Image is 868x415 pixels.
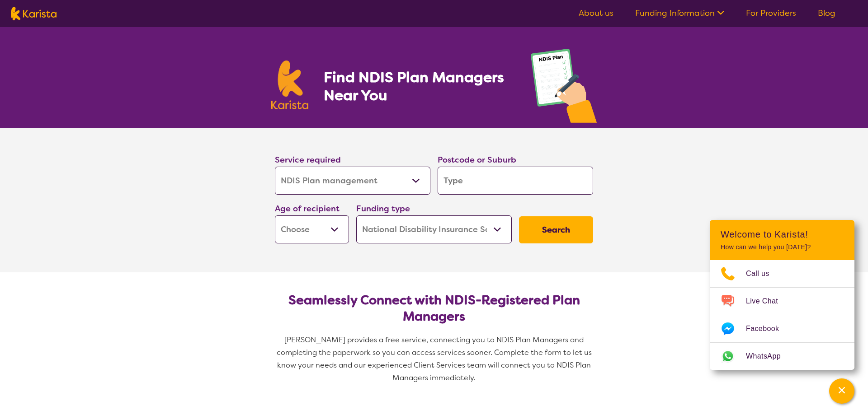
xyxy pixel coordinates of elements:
img: plan-management [531,49,597,128]
span: Facebook [746,322,790,336]
p: How can we help you [DATE]? [721,243,844,251]
a: Funding Information [635,8,724,19]
span: Call us [746,267,780,280]
img: Karista logo [271,61,308,109]
label: Age of recipient [275,203,340,214]
a: Web link opens in a new tab. [710,343,854,370]
span: Live Chat [746,294,789,308]
label: Postcode or Suburb [438,154,516,165]
ul: Choose channel [710,260,854,370]
a: For Providers [746,8,796,19]
input: Type [438,167,593,195]
a: About us [579,8,613,19]
div: Channel Menu [710,220,854,370]
img: Karista logo [11,7,57,20]
h2: Seamlessly Connect with NDIS-Registered Plan Managers [282,292,586,325]
span: [PERSON_NAME] provides a free service, connecting you to NDIS Plan Managers and completing the pa... [277,335,594,382]
label: Service required [275,154,341,165]
button: Search [519,216,593,243]
a: Blog [818,8,835,19]
label: Funding type [356,203,410,214]
span: WhatsApp [746,350,792,363]
button: Channel Menu [829,378,854,404]
h1: Find NDIS Plan Managers Near You [324,68,513,104]
h2: Welcome to Karista! [721,229,844,240]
